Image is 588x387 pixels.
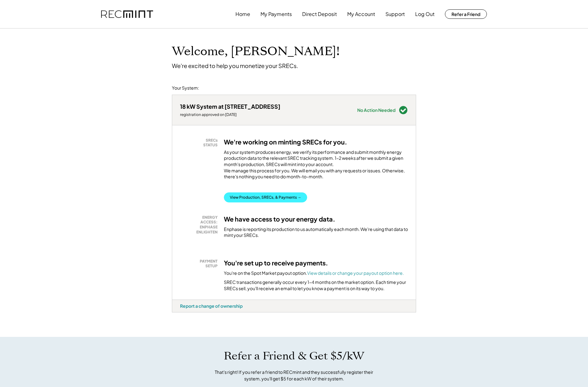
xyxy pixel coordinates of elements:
div: 18 kW System at [STREET_ADDRESS] [180,103,280,110]
div: Report a change of ownership [180,303,243,309]
div: No Action Needed [357,108,395,112]
div: As your system produces energy, we verify its performance and submit monthly energy production da... [224,149,408,183]
div: We're excited to help you monetize your SRECs. [172,62,298,69]
button: Support [385,8,405,20]
h3: We're working on minting SRECs for you. [224,138,347,146]
button: Home [235,8,250,20]
h3: We have access to your energy data. [224,215,335,223]
div: You're on the Spot Market payout option. [224,270,404,276]
button: My Payments [260,8,292,20]
div: ENERGY ACCESS: ENPHASE ENLIGHTEN [183,215,218,234]
div: registration approved on [DATE] [180,112,280,117]
h1: Refer a Friend & Get $5/kW [224,349,364,363]
div: PAYMENT SETUP [183,259,218,269]
button: Direct Deposit [302,8,337,20]
h3: You're set up to receive payments. [224,259,328,267]
div: Enphase is reporting its production to us automatically each month. We're using that data to mint... [224,226,408,238]
div: Your System: [172,85,199,91]
button: Refer a Friend [445,9,487,19]
div: jl06zzjq - VA Distributed [172,312,192,315]
button: My Account [347,8,375,20]
div: SREC transactions generally occur every 1-4 months on the market option. Each time your SRECs sel... [224,279,408,291]
div: That's right! If you refer a friend to RECmint and they successfully register their system, you'l... [208,369,380,382]
a: View details or change your payout option here. [307,270,404,276]
h1: Welcome, [PERSON_NAME]! [172,44,340,59]
button: View Production, SRECs, & Payments → [224,192,307,202]
img: recmint-logotype%403x.png [101,10,153,18]
button: Log Out [415,8,435,20]
div: SRECs STATUS [183,138,218,148]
